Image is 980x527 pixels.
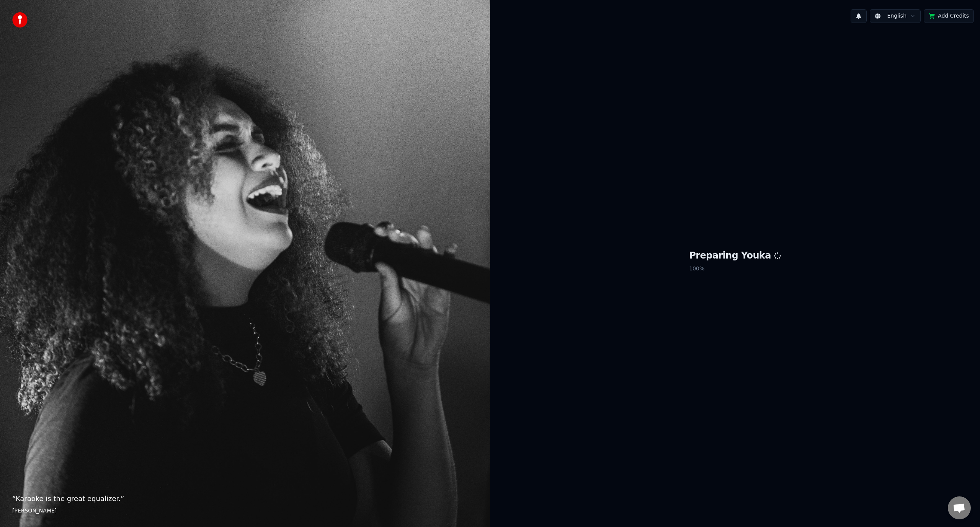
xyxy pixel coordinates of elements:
h1: Preparing Youka [689,250,781,262]
img: youka [12,12,28,28]
footer: [PERSON_NAME] [12,507,478,515]
p: “ Karaoke is the great equalizer. ” [12,493,478,504]
a: Open chat [948,496,971,519]
button: Add Credits [924,9,974,23]
p: 100 % [689,262,781,276]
